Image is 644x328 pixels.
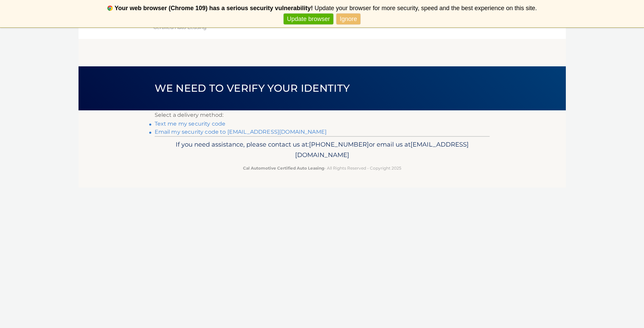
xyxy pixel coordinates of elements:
[155,129,327,135] a: Email my security code to [EMAIL_ADDRESS][DOMAIN_NAME]
[159,165,485,172] p: - All Rights Reserved - Copyright 2025
[309,140,369,148] span: [PHONE_NUMBER]
[155,121,226,127] a: Text me my security code
[284,14,333,25] a: Update browser
[314,5,537,12] span: Update your browser for more security, speed and the best experience on this site.
[243,166,324,171] strong: Cal Automotive Certified Auto Leasing
[159,139,485,161] p: If you need assistance, please contact us at: or email us at
[155,82,350,94] span: We need to verify your identity
[115,5,313,12] b: Your web browser (Chrome 109) has a serious security vulnerability!
[336,14,360,25] a: Ignore
[155,110,490,120] p: Select a delivery method:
